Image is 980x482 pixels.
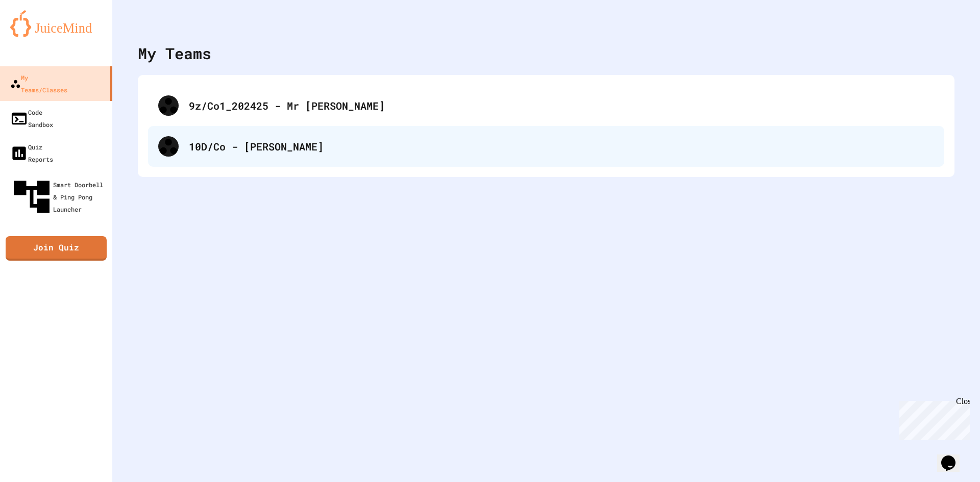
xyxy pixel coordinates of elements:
div: Quiz Reports [10,141,53,165]
iframe: chat widget [937,441,970,472]
div: Code Sandbox [10,106,53,131]
div: 9z/Co1_202425 - Mr [PERSON_NAME] [189,98,934,113]
div: My Teams [138,42,211,65]
div: 10D/Co - [PERSON_NAME] [189,139,934,154]
div: 9z/Co1_202425 - Mr [PERSON_NAME] [148,85,944,126]
div: Chat with us now!Close [4,4,70,65]
div: My Teams/Classes [10,71,67,96]
div: 10D/Co - [PERSON_NAME] [148,126,944,167]
img: logo-orange.svg [10,10,102,37]
div: Smart Doorbell & Ping Pong Launcher [10,175,108,218]
a: Join Quiz [6,236,107,261]
iframe: chat widget [895,397,970,440]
